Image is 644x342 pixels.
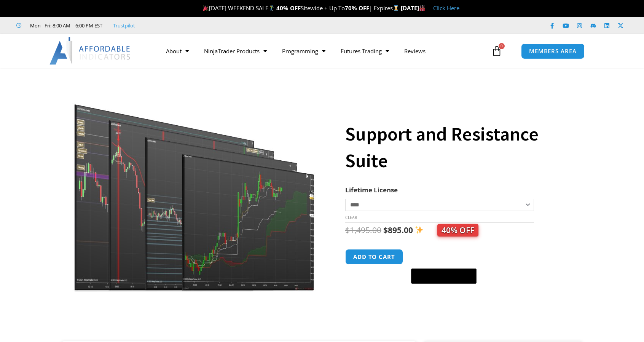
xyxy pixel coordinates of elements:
iframe: PayPal Message 1 [345,289,567,295]
a: NinjaTrader Products [196,42,274,60]
a: Reviews [397,42,433,60]
a: MEMBERS AREA [521,43,585,59]
span: $ [383,225,388,235]
a: Futures Trading [333,42,397,60]
label: Lifetime License [345,185,398,194]
strong: 40% OFF [276,4,301,12]
button: Buy with GPay [411,268,477,284]
a: Trustpilot [113,21,135,30]
span: 40% OFF [437,224,478,237]
img: Support and Resistance Suite 1 [72,81,317,292]
img: LogoAI | Affordable Indicators – NinjaTrader [49,37,131,65]
bdi: 895.00 [383,225,413,235]
button: Add to cart [345,249,403,265]
a: 0 [480,40,513,62]
nav: Menu [158,42,489,60]
span: MEMBERS AREA [529,48,577,54]
span: Mon - Fri: 8:00 AM – 6:00 PM EST [28,21,102,30]
span: $ [345,225,350,235]
img: ⌛ [393,5,399,11]
strong: 70% OFF [345,4,369,12]
img: 🏭 [419,5,425,11]
strong: [DATE] [401,4,426,12]
a: Programming [274,42,333,60]
img: 🎉 [203,5,209,11]
a: Click Here [433,4,459,12]
img: ✨ [415,226,423,234]
bdi: 1,495.00 [345,225,381,235]
span: 0 [499,43,505,49]
h1: Support and Resistance Suite [345,121,567,174]
iframe: Secure express checkout frame [410,248,478,266]
a: About [158,42,196,60]
span: [DATE] WEEKEND SALE Sitewide + Up To | Expires [201,4,401,12]
img: 🏌️‍♂️ [269,5,274,11]
a: Clear options [345,215,357,220]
